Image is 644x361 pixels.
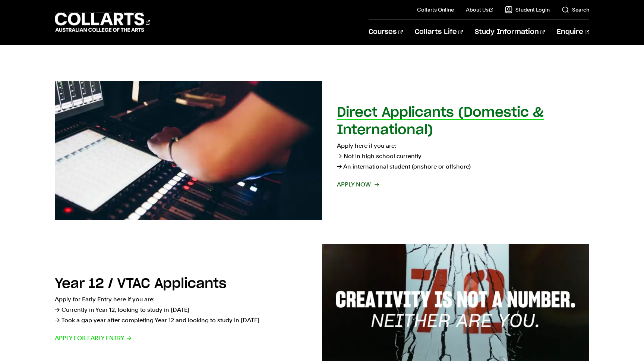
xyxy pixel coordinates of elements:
[475,20,545,44] a: Study Information
[55,294,307,326] p: Apply for Early Entry here if you are: → Currently in Year 12, looking to study in [DATE] → Took ...
[557,20,589,44] a: Enquire
[55,333,132,343] span: Apply for Early Entry
[337,179,378,190] span: Apply now
[369,20,402,44] a: Courses
[415,20,463,44] a: Collarts Life
[55,12,150,33] div: Go to homepage
[417,6,454,13] a: Collarts Online
[55,277,227,291] h2: Year 12 / VTAC Applicants
[337,141,589,172] p: Apply here if you are: → Not in high school currently → An international student (onshore or offs...
[562,6,589,13] a: Search
[505,6,550,13] a: Student Login
[466,6,493,13] a: About Us
[55,81,589,220] a: Direct Applicants (Domestic & International) Apply here if you are:→ Not in high school currently...
[337,106,544,137] h2: Direct Applicants (Domestic & International)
